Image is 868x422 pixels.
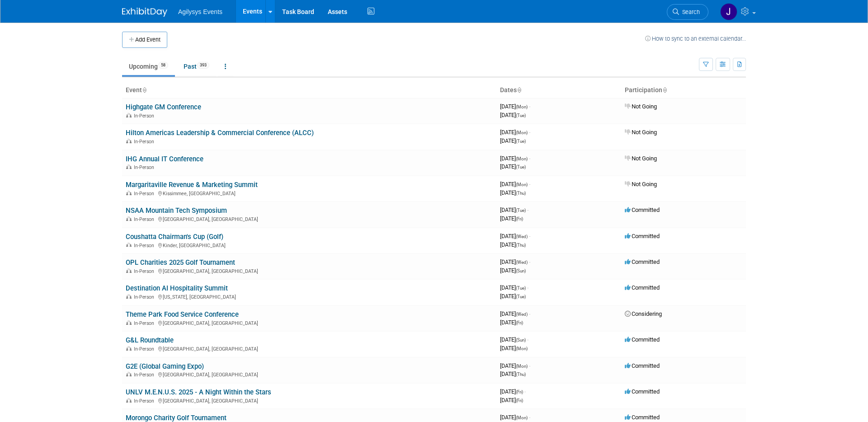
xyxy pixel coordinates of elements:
[516,260,528,265] span: (Wed)
[126,258,235,267] a: OPL Charities 2025 Golf Tournament
[126,241,493,249] div: Kinder, [GEOGRAPHIC_DATA]
[126,293,493,300] div: [US_STATE], [GEOGRAPHIC_DATA]
[516,372,526,377] span: (Thu)
[529,362,530,369] span: -
[529,310,530,317] span: -
[126,206,227,215] a: NSAA Mountain Tech Symposium
[516,139,526,144] span: (Tue)
[516,234,528,239] span: (Wed)
[516,338,526,342] span: (Sun)
[679,9,700,15] span: Search
[126,189,493,197] div: Kissimmee, [GEOGRAPHIC_DATA]
[500,319,523,326] span: [DATE]
[122,8,167,17] img: ExhibitDay
[625,414,660,421] span: Committed
[500,112,526,118] span: [DATE]
[500,163,526,170] span: [DATE]
[529,181,530,188] span: -
[516,130,528,135] span: (Mon)
[500,258,530,265] span: [DATE]
[625,284,660,291] span: Committed
[500,129,530,136] span: [DATE]
[516,389,523,394] span: (Fri)
[625,388,660,395] span: Committed
[126,362,204,370] a: G2E (Global Gaming Expo)
[625,336,660,343] span: Committed
[134,320,157,326] span: In-Person
[126,388,271,396] a: UNLV M.E.N.U.S. 2025 - A Night Within the Stars
[126,155,203,163] a: IHG Annual IT Conference
[500,293,526,300] span: [DATE]
[126,191,132,195] img: In-Person Event
[126,310,239,319] a: Theme Park Food Service Conference
[126,397,493,404] div: [GEOGRAPHIC_DATA], [GEOGRAPHIC_DATA]
[516,268,526,273] span: (Sun)
[529,103,530,110] span: -
[500,103,530,110] span: [DATE]
[720,3,737,20] img: Justin Oram
[516,191,526,196] span: (Thu)
[529,258,530,265] span: -
[126,103,201,111] a: Highgate GM Conference
[126,370,493,378] div: [GEOGRAPHIC_DATA], [GEOGRAPHIC_DATA]
[527,206,528,213] span: -
[500,284,528,291] span: [DATE]
[516,364,528,369] span: (Mon)
[134,294,157,300] span: In-Person
[126,268,132,273] img: In-Person Event
[134,372,157,378] span: In-Person
[529,129,530,136] span: -
[516,216,523,221] span: (Fri)
[134,139,157,145] span: In-Person
[516,164,526,169] span: (Tue)
[197,62,209,69] span: 393
[500,233,530,239] span: [DATE]
[516,113,526,118] span: (Tue)
[126,181,258,189] a: Margaritaville Revenue & Marketing Summit
[500,336,528,343] span: [DATE]
[122,58,175,75] a: Upcoming58
[621,83,746,98] th: Participation
[122,83,496,98] th: Event
[126,319,493,326] div: [GEOGRAPHIC_DATA], [GEOGRAPHIC_DATA]
[500,397,523,403] span: [DATE]
[134,346,157,352] span: In-Person
[500,267,526,274] span: [DATE]
[527,284,528,291] span: -
[158,62,168,69] span: 58
[625,155,657,162] span: Not Going
[500,362,530,369] span: [DATE]
[500,189,526,196] span: [DATE]
[625,233,660,239] span: Committed
[529,233,530,239] span: -
[516,294,526,299] span: (Tue)
[516,346,528,351] span: (Mon)
[122,32,167,48] button: Add Event
[126,346,132,351] img: In-Person Event
[177,58,216,75] a: Past393
[625,310,662,317] span: Considering
[516,415,528,420] span: (Mon)
[500,345,528,352] span: [DATE]
[645,35,746,42] a: How to sync to an external calendar...
[126,139,132,143] img: In-Person Event
[500,215,523,222] span: [DATE]
[516,312,528,317] span: (Wed)
[527,336,528,343] span: -
[500,181,530,188] span: [DATE]
[516,208,526,213] span: (Tue)
[126,243,132,247] img: In-Person Event
[178,8,222,15] span: Agilysys Events
[500,414,530,421] span: [DATE]
[126,345,493,352] div: [GEOGRAPHIC_DATA], [GEOGRAPHIC_DATA]
[500,388,526,395] span: [DATE]
[500,206,528,213] span: [DATE]
[625,181,657,188] span: Not Going
[126,216,132,221] img: In-Person Event
[126,164,132,169] img: In-Person Event
[126,267,493,274] div: [GEOGRAPHIC_DATA], [GEOGRAPHIC_DATA]
[126,336,174,344] a: G&L Roundtable
[134,164,157,170] span: In-Person
[500,241,526,248] span: [DATE]
[516,320,523,325] span: (Fri)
